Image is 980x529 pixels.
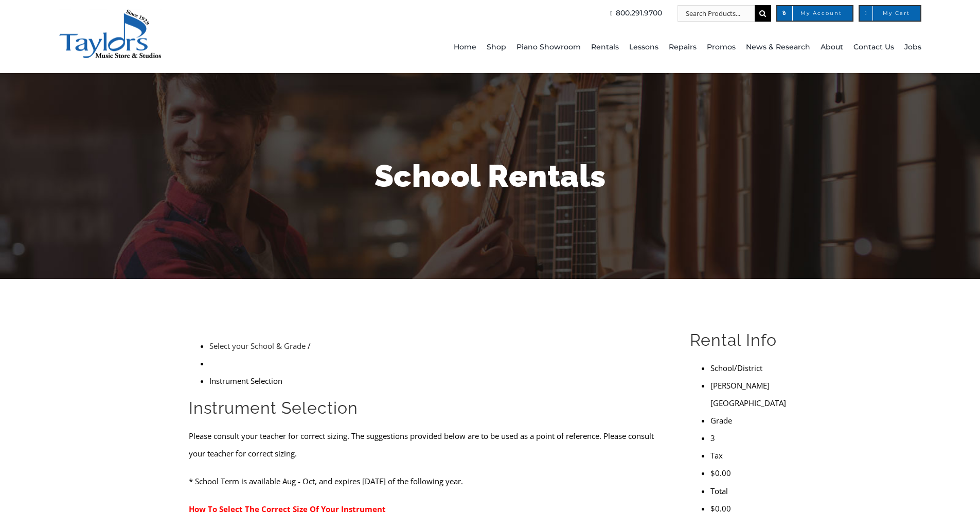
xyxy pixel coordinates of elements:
p: Please consult your teacher for correct sizing. The suggestions provided below are to be used as ... [189,427,666,462]
a: Repairs [669,22,697,73]
a: News & Research [746,22,810,73]
a: taylors-music-store-west-chester [59,8,162,18]
li: School/District [710,359,791,377]
a: Shop [487,22,506,73]
li: Total [710,482,791,500]
a: Promos [707,22,736,73]
a: My Cart [859,5,921,22]
a: Rentals [591,22,619,73]
li: 3 [710,429,791,447]
a: How To Select The Correct Size Of Your Instrument [189,504,386,514]
li: Tax [710,447,791,464]
span: Shop [487,39,506,56]
span: News & Research [746,39,810,56]
a: 800.291.9700 [603,5,662,22]
nav: Top Right [283,5,921,22]
span: Lessons [629,39,658,56]
a: My Account [776,5,853,22]
span: 800.291.9700 [616,5,662,22]
input: Search Products... [678,5,755,22]
span: Repairs [669,39,697,56]
span: About [821,39,843,56]
span: Piano Showroom [516,39,581,56]
li: Grade [710,412,791,429]
li: [PERSON_NAME][GEOGRAPHIC_DATA] [710,377,791,412]
span: Jobs [904,39,921,56]
input: Search [755,5,771,22]
a: Lessons [629,22,658,73]
span: Rentals [591,39,619,56]
a: Select your School & Grade [209,341,306,351]
a: About [821,22,843,73]
a: Contact Us [853,22,894,73]
a: Piano Showroom [516,22,581,73]
span: Contact Us [853,39,894,56]
nav: Main Menu [283,22,921,73]
span: My Cart [870,11,910,16]
h2: Instrument Selection [189,397,666,419]
span: My Account [788,11,842,16]
a: Home [454,22,476,73]
a: Jobs [904,22,921,73]
h1: School Rentals [189,154,791,198]
span: Home [454,39,476,56]
span: Promos [707,39,736,56]
span: / [308,341,311,351]
p: * School Term is available Aug - Oct, and expires [DATE] of the following year. [189,472,666,490]
li: Instrument Selection [209,372,666,390]
li: $0.00 [710,464,791,482]
h2: Rental Info [690,329,791,351]
li: $0.00 [710,500,791,517]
